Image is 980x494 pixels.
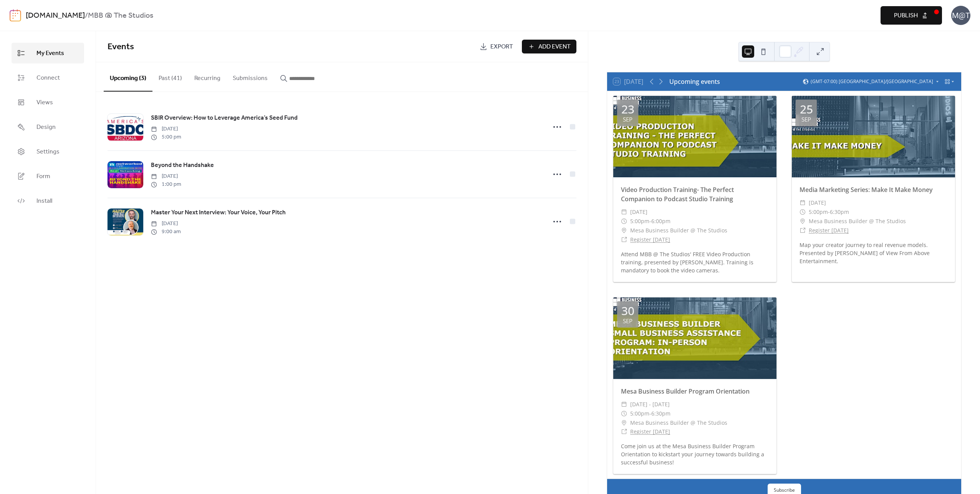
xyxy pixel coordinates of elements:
[151,172,181,180] span: [DATE]
[36,98,53,107] span: Views
[669,77,720,86] div: Upcoming events
[151,180,181,189] span: 1:00 pm
[951,6,970,25] div: M@T
[104,62,152,92] button: Upcoming (3)
[830,207,849,217] span: 6:30pm
[630,428,670,435] a: Register [DATE]
[630,409,649,418] span: 5:00pm
[630,217,649,226] span: 5:00pm
[630,418,727,427] span: Mesa Business Builder @ The Studios
[36,197,52,206] span: Install
[828,207,830,217] span: -
[621,418,627,427] div: ​
[474,40,519,53] a: Export
[151,220,181,228] span: [DATE]
[151,160,214,170] a: Beyond the Handshake
[36,73,60,83] span: Connect
[800,226,806,235] div: ​
[36,172,50,181] span: Form
[12,141,84,162] a: Settings
[621,400,627,409] div: ​
[651,409,670,418] span: 6:30pm
[649,409,651,418] span: -
[800,103,813,115] div: 25
[621,409,627,418] div: ​
[88,8,153,23] b: MBB @ The Studios
[36,147,60,157] span: Settings
[490,42,513,52] span: Export
[108,38,134,55] span: Events
[10,9,21,22] img: logo
[809,198,826,207] span: [DATE]
[809,217,906,226] span: Mesa Business Builder @ The Studios
[151,113,298,123] span: SBIR Overview: How to Leverage America’s Seed Fund
[621,387,750,396] a: Mesa Business Builder Program Orientation
[881,6,942,25] button: Publish
[151,133,181,141] span: 5:00 pm
[621,235,627,244] div: ​
[809,227,849,234] a: Register [DATE]
[12,43,84,63] a: My Events
[188,62,227,91] button: Recurring
[630,400,670,409] span: [DATE] - [DATE]
[151,125,181,133] span: [DATE]
[227,62,274,91] button: Submissions
[800,185,933,194] a: Media Marketing Series: Make It Make Money
[26,8,85,23] a: [DOMAIN_NAME]
[151,228,181,236] span: 9:00 am
[12,67,84,88] a: Connect
[630,207,647,217] span: [DATE]
[613,250,776,274] div: Attend MBB @ The Studios' FREE Video Production training, presented by [PERSON_NAME]. Training is...
[649,217,651,226] span: -
[651,217,670,226] span: 6:00pm
[12,190,84,211] a: Install
[623,117,632,122] div: Sep
[613,442,776,466] div: Come join us at the Mesa Business Builder Program Orientation to kickstart your journey towards b...
[811,79,933,84] span: (GMT-07:00) [GEOGRAPHIC_DATA]/[GEOGRAPHIC_DATA]
[621,207,627,217] div: ​
[800,217,806,226] div: ​
[621,305,634,317] div: 30
[12,166,84,187] a: Form
[800,207,806,217] div: ​
[894,11,918,20] span: Publish
[85,8,88,23] b: /
[538,42,571,52] span: Add Event
[151,208,286,218] a: Master Your Next Interview: Your Voice, Your Pitch
[522,40,576,53] button: Add Event
[151,161,214,170] span: Beyond the Handshake
[621,217,627,226] div: ​
[151,113,298,123] a: SBIR Overview: How to Leverage America’s Seed Fund
[152,62,188,91] button: Past (41)
[621,226,627,235] div: ​
[12,117,84,137] a: Design
[630,236,670,243] a: Register [DATE]
[792,241,955,265] div: Map your creator journey to real revenue models. Presented by [PERSON_NAME] of View From Above En...
[801,117,811,122] div: Sep
[630,226,727,235] span: Mesa Business Builder @ The Studios
[623,318,632,324] div: Sep
[36,123,56,132] span: Design
[809,207,828,217] span: 5:00pm
[621,427,627,436] div: ​
[621,103,634,115] div: 23
[800,198,806,207] div: ​
[36,49,64,58] span: My Events
[12,92,84,113] a: Views
[621,185,734,203] a: Video Production Training- The Perfect Companion to Podcast Studio Training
